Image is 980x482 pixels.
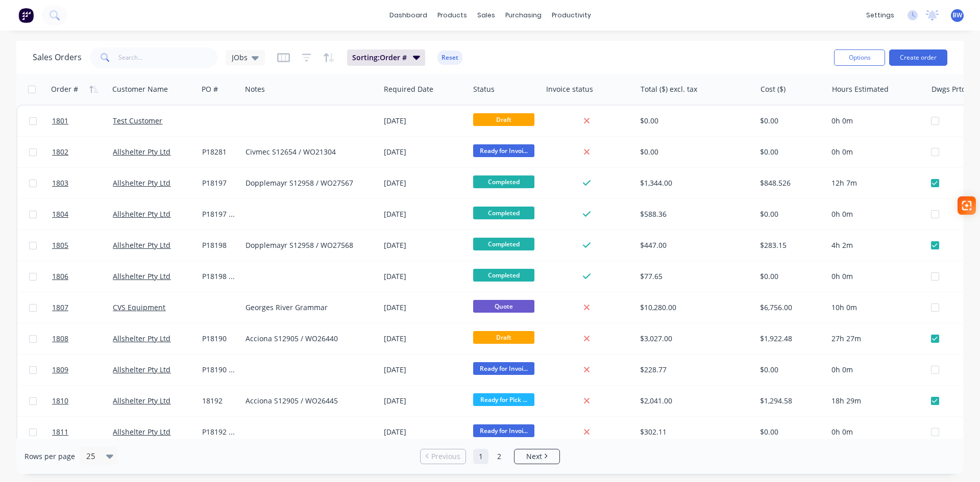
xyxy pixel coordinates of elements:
[52,230,113,261] a: 1805
[384,334,465,344] div: [DATE]
[473,449,488,464] a: Page 1 is your current page
[246,147,369,157] div: Civmec S12654 / WO21304
[202,178,236,188] div: P18197
[384,396,465,406] div: [DATE]
[24,451,75,462] span: Rows per page
[952,11,962,20] span: BW
[52,323,113,354] a: 1808
[352,53,407,63] span: Sorting: Order #
[526,451,542,462] span: Next
[51,84,78,94] div: Order #
[113,427,170,437] a: Allshelter Pty Ltd
[384,116,465,126] div: [DATE]
[384,365,465,375] div: [DATE]
[112,84,168,94] div: Customer Name
[52,292,113,323] a: 1807
[473,84,495,94] div: Status
[760,334,820,344] div: $1,922.48
[52,261,113,292] a: 1806
[432,8,472,23] div: products
[760,427,820,437] div: $0.00
[547,8,596,23] div: productivity
[384,178,465,188] div: [DATE]
[760,116,820,126] div: $0.00
[347,49,425,66] button: Sorting:Order #
[640,271,746,282] div: $77.65
[113,240,170,250] a: Allshelter Pty Ltd
[760,178,820,188] div: $848.526
[52,240,68,250] span: 1805
[384,84,433,94] div: Required Date
[640,209,746,219] div: $588.36
[761,84,786,94] div: Cost ($)
[641,84,697,94] div: Total ($) excl. tax
[246,396,369,406] div: Acciona S12905 / WO26445
[473,144,534,157] span: Ready for Invoi...
[473,113,534,126] span: Draft
[546,84,593,94] div: Invoice status
[52,137,113,167] a: 1802
[384,302,465,313] div: [DATE]
[113,302,165,312] a: CVS Equipment
[52,116,68,126] span: 1801
[202,427,236,437] div: P18192 Plates
[52,302,68,313] span: 1807
[246,334,369,344] div: Acciona S12905 / WO26440
[384,147,465,157] div: [DATE]
[640,427,746,437] div: $302.11
[52,365,68,375] span: 1809
[437,50,462,65] button: Reset
[640,178,746,188] div: $1,344.00
[202,365,236,375] div: P18190 Plates
[831,396,918,406] div: 18h 29m
[473,175,534,188] span: Completed
[52,106,113,136] a: 1801
[113,116,162,125] a: Test Customer
[246,240,369,250] div: Dopplemayr S12958 / WO27568
[113,396,170,405] a: Allshelter Pty Ltd
[760,209,820,219] div: $0.00
[52,386,113,416] a: 1810
[500,8,547,23] div: purchasing
[760,365,820,375] div: $0.00
[640,365,746,375] div: $228.77
[52,427,68,437] span: 1811
[113,209,170,219] a: Allshelter Pty Ltd
[113,147,170,157] a: Allshelter Pty Ltd
[831,209,918,219] div: 0h 0m
[473,269,534,282] span: Completed
[113,334,170,343] a: Allshelter Pty Ltd
[473,207,534,219] span: Completed
[52,271,68,282] span: 1806
[640,334,746,344] div: $3,027.00
[202,240,236,250] div: P18198
[473,238,534,250] span: Completed
[52,199,113,230] a: 1804
[52,417,113,447] a: 1811
[831,116,918,126] div: 0h 0m
[473,424,534,437] span: Ready for Invoi...
[640,116,746,126] div: $0.00
[431,451,460,462] span: Previous
[202,147,236,157] div: P18281
[473,362,534,375] span: Ready for Invoi...
[492,449,507,464] a: Page 2
[831,427,918,437] div: 0h 0m
[831,271,918,282] div: 0h 0m
[831,334,918,344] div: 27h 27m
[18,8,34,23] img: Factory
[384,8,432,23] a: dashboard
[52,334,68,344] span: 1808
[831,365,918,375] div: 0h 0m
[245,84,265,94] div: Notes
[472,8,500,23] div: sales
[384,271,465,282] div: [DATE]
[640,302,746,313] div: $10,280.00
[473,300,534,313] span: Quote
[640,396,746,406] div: $2,041.00
[834,49,885,66] button: Options
[932,84,966,94] div: Dwgs Prtd
[202,84,218,94] div: PO #
[33,53,82,62] h1: Sales Orders
[640,147,746,157] div: $0.00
